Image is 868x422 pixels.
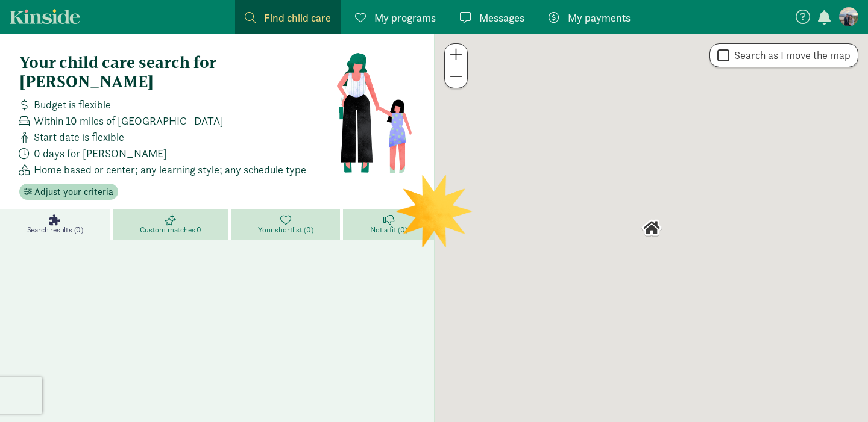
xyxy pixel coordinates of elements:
[34,113,224,129] span: Within 10 miles of [GEOGRAPHIC_DATA]
[19,53,336,92] h4: Your child care search for [PERSON_NAME]
[729,48,851,63] label: Search as I move the map
[258,225,313,235] span: Your shortlist (0)
[264,10,331,26] span: Find child care
[641,218,662,238] div: Click to see details
[34,129,124,145] span: Start date is flexible
[34,145,167,161] span: 0 days for [PERSON_NAME]
[479,10,524,26] span: Messages
[343,209,434,240] a: Not a fit (0)
[370,225,407,235] span: Not a fit (0)
[374,10,436,26] span: My programs
[568,10,631,26] span: My payments
[10,9,80,24] a: Kinside
[140,225,201,235] span: Custom matches 0
[27,225,83,235] span: Search results (0)
[19,184,118,200] button: Adjust your criteria
[34,185,113,199] span: Adjust your criteria
[231,209,344,240] a: Your shortlist (0)
[113,209,231,240] a: Custom matches 0
[34,96,111,113] span: Budget is flexible
[34,161,306,178] span: Home based or center; any learning style; any schedule type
